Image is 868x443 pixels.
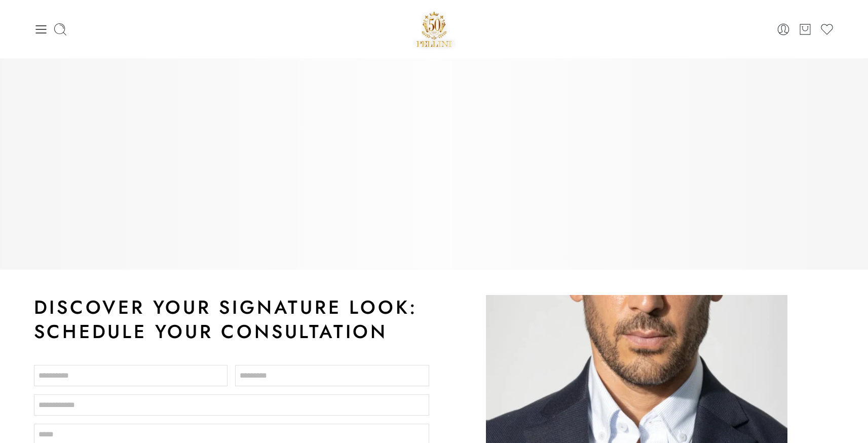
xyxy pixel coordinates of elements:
[820,22,834,36] a: Wishlist
[776,22,790,36] a: Login / Register
[412,8,456,51] a: Pellini -
[412,8,456,51] img: Pellini
[34,295,429,344] h2: Discover Your Signature Look: Schedule Your Consultation
[798,22,812,36] a: Cart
